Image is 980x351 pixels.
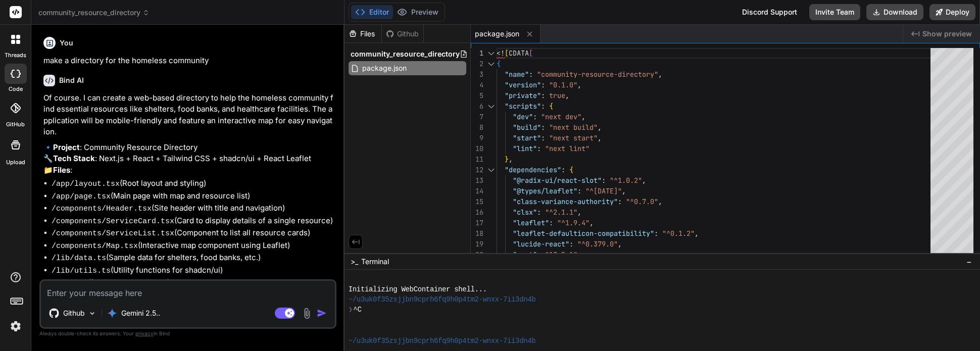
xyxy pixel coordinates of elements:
strong: Tech Stack [53,154,95,163]
code: /components/ServiceCard.tsx [52,217,174,226]
span: "community-resource-directory" [537,70,658,79]
span: "next build" [549,123,598,132]
span: "scripts" [505,102,541,111]
span: "name" [505,70,529,79]
span: <! [497,48,505,58]
span: , [577,80,581,89]
span: { [549,102,553,111]
span: , [618,239,622,248]
div: 14 [471,186,483,196]
img: icon [317,308,327,318]
span: { [497,59,501,68]
div: 15 [471,196,483,207]
span: Terminal [361,257,389,267]
span: : [537,250,541,259]
p: Gemini 2.5.. [121,308,160,318]
span: : [537,144,541,153]
span: ~/u3uk0f35zsjjbn9cprh6fq9h0p4tm2-wnxx-7ii3dn4b [349,294,536,305]
button: Invite Team [809,4,860,20]
div: 5 [471,90,483,101]
span: "13.5.1" [545,250,577,259]
div: 20 [471,249,483,260]
label: threads [5,51,26,60]
div: 19 [471,239,483,249]
span: "dev" [513,112,533,121]
li: (Interactive map component using Leaflet) [52,240,334,253]
img: attachment [301,308,313,319]
span: "clsx" [513,208,537,217]
img: Gemini 2.5 Pro [107,308,117,318]
span: , [598,123,602,132]
span: , [577,250,581,259]
span: , [695,229,699,238]
span: "^1.0.2" [610,176,642,185]
span: "leaflet" [513,218,549,227]
span: [ [529,48,533,58]
label: code [9,85,23,93]
div: 11 [471,154,483,165]
span: : [541,80,545,89]
span: : [541,133,545,142]
div: 6 [471,101,483,112]
span: : [654,229,658,238]
span: "lucide-react" [513,239,569,248]
span: [ [505,48,509,58]
div: Discord Support [736,4,803,20]
img: settings [7,318,24,335]
span: "^0.379.0" [577,239,618,248]
span: true [549,91,565,100]
li: (Utility functions for shadcn/ui) [52,265,334,277]
span: ❯ [349,305,354,315]
span: ~/u3uk0f35zsjjbn9cprh6fq9h0p4tm2-wnxx-7ii3dn4b [349,336,536,346]
li: (Card to display details of a single resource) [52,215,334,228]
code: /app/layout.tsx [52,180,120,188]
div: 9 [471,133,483,143]
div: 8 [471,122,483,133]
span: "start" [513,133,541,142]
span: , [658,197,662,206]
h6: Bind AI [59,75,84,85]
span: "build" [513,123,541,132]
span: package.json [361,62,408,74]
span: : [577,186,581,195]
span: "class-variance-authority" [513,197,618,206]
h6: You [60,38,73,48]
span: community_resource_directory [351,49,460,59]
div: Files [345,29,381,39]
span: , [581,112,585,121]
li: (Root layout and styling) [52,178,334,190]
span: "@radix-ui/react-slot" [513,176,602,185]
span: : [541,123,545,132]
strong: Files [53,165,70,175]
code: /lib/utils.ts [52,267,111,275]
div: 13 [471,175,483,186]
span: Initializing WebContainer shell... [349,284,487,294]
span: ^C [353,305,361,315]
span: , [642,176,646,185]
div: Github [382,29,423,39]
div: 18 [471,228,483,239]
span: : [541,91,545,100]
code: /lib/data.ts [52,254,106,263]
span: , [565,91,569,100]
div: Click to collapse the range. [484,48,498,59]
button: Preview [393,5,443,19]
span: community_resource_directory [38,8,150,18]
div: 12 [471,165,483,175]
span: : [569,239,573,248]
span: "^0.1.2" [662,229,695,238]
strong: Project [53,142,80,152]
span: − [966,257,972,267]
code: /components/ServiceList.tsx [52,229,174,238]
span: , [598,133,602,142]
span: "dependencies" [505,165,561,174]
span: "^1.9.4" [557,218,590,227]
span: privacy [135,330,154,336]
span: , [577,208,581,217]
span: : [561,165,565,174]
span: : [618,197,622,206]
code: /public/ [52,279,88,287]
span: CDATA [509,48,529,58]
span: "^0.7.0" [626,197,658,206]
span: { [569,165,573,174]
